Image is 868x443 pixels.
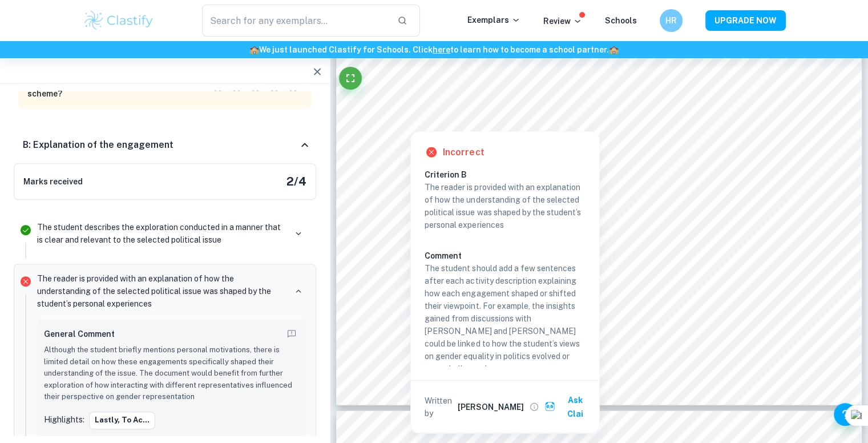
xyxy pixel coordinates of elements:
h6: HR [664,14,677,27]
button: Lastly, to ac... [89,412,155,429]
button: View full profile [526,399,542,415]
svg: Incorrect [19,275,33,289]
p: The reader is provided with an explanation of how the understanding of the selected political iss... [425,181,586,231]
span: 🏫 [249,45,259,54]
div: B: Explanation of the engagement [14,127,316,164]
h6: General Comment [44,328,115,341]
p: Written by [425,394,455,420]
h6: We just launched Clastify for Schools. Click to learn how to become a school partner. [2,43,866,56]
p: The student describes the exploration conducted in a manner that is clear and relevant to the sel... [37,221,286,247]
button: Report mistake/confusion [284,327,300,343]
input: Search for any exemplars... [202,5,389,37]
p: The student should add a few sentences after each activity description explaining how each engage... [425,262,586,375]
p: Although the student briefly mentions personal motivations, there is limited detail on how these ... [44,345,300,403]
svg: Correct [19,224,33,237]
a: Schools [605,16,637,25]
h6: Marks received [23,176,83,188]
p: Exemplars [467,14,520,26]
button: UPGRADE NOW [705,10,786,31]
h6: Incorrect [443,146,484,159]
h6: Comment [425,249,586,262]
h6: Criterion B [425,168,595,181]
h5: 2 / 4 [286,174,306,191]
span: 🏫 [609,45,619,54]
button: Fullscreen [339,67,362,90]
p: The reader is provided with an explanation of how the understanding of the selected political iss... [37,273,286,311]
img: Clastify logo [83,9,155,32]
a: here [433,45,450,54]
p: Highlights: [44,414,84,426]
h6: [PERSON_NAME] [458,401,524,413]
img: clai.svg [544,401,555,412]
p: Review [543,15,582,27]
button: Ask Clai [542,390,595,424]
button: Help and Feedback [834,403,857,426]
h6: B: Explanation of the engagement [23,139,173,152]
button: HR [660,9,683,32]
